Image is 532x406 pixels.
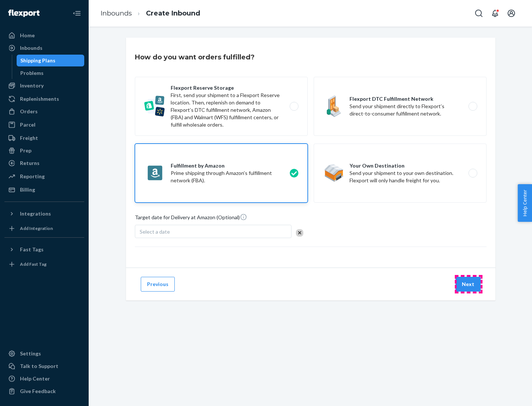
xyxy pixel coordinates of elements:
[4,157,84,169] a: Returns
[20,121,35,128] div: Parcel
[518,184,532,222] button: Help Center
[8,10,40,17] img: Flexport logo
[4,208,84,220] button: Integrations
[4,42,84,54] a: Inbounds
[17,67,85,79] a: Problems
[4,132,84,144] a: Freight
[4,145,84,156] a: Prep
[69,6,84,21] button: Close Navigation
[20,108,38,115] div: Orders
[4,385,84,397] button: Give Feedback
[20,246,44,253] div: Fast Tags
[20,388,56,395] div: Give Feedback
[20,261,47,267] div: Add Fast Tag
[20,375,50,382] div: Help Center
[4,106,84,117] a: Orders
[20,350,41,357] div: Settings
[20,225,53,231] div: Add Integration
[20,95,59,103] div: Replenishments
[20,173,45,180] div: Reporting
[20,57,55,64] div: Shipping Plans
[4,171,84,182] a: Reporting
[4,348,84,359] a: Settings
[20,159,40,167] div: Returns
[141,277,175,292] button: Previous
[4,119,84,131] a: Parcel
[17,55,85,66] a: Shipping Plans
[4,80,84,92] a: Inventory
[4,30,84,41] a: Home
[4,244,84,255] button: Fast Tags
[135,52,255,62] h3: How do you want orders fulfilled?
[4,258,84,270] a: Add Fast Tag
[488,6,502,21] button: Open notifications
[20,210,51,217] div: Integrations
[20,32,35,39] div: Home
[20,147,31,154] div: Prep
[20,69,44,77] div: Problems
[146,9,200,17] a: Create Inbound
[4,373,84,385] a: Help Center
[135,213,247,224] span: Target date for Delivery at Amazon (Optional)
[456,277,481,292] button: Next
[100,9,132,17] a: Inbounds
[20,134,38,142] div: Freight
[140,228,170,235] span: Select a date
[20,362,58,370] div: Talk to Support
[4,93,84,105] a: Replenishments
[4,223,84,234] a: Add Integration
[20,44,42,52] div: Inbounds
[4,360,84,372] a: Talk to Support
[20,186,35,193] div: Billing
[20,82,44,89] div: Inventory
[95,3,206,24] ol: breadcrumbs
[471,6,486,21] button: Open Search Box
[4,184,84,196] a: Billing
[504,6,519,21] button: Open account menu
